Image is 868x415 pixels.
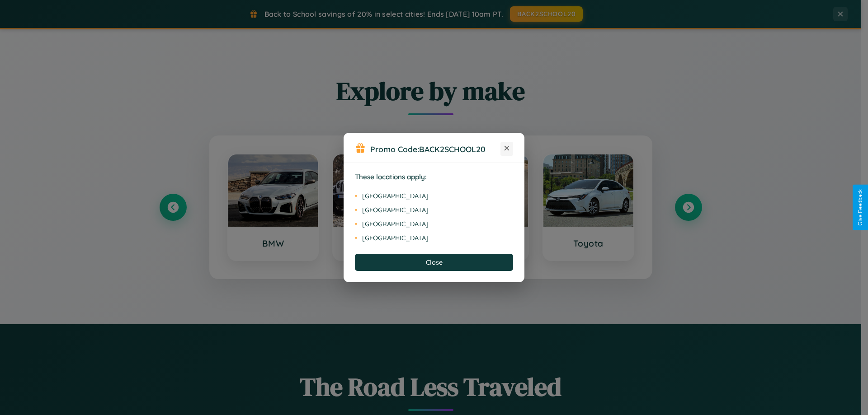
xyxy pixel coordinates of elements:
[355,254,513,271] button: Close
[355,231,513,245] li: [GEOGRAPHIC_DATA]
[355,189,513,203] li: [GEOGRAPHIC_DATA]
[355,173,427,181] strong: These locations apply:
[857,189,863,226] div: Give Feedback
[355,217,513,231] li: [GEOGRAPHIC_DATA]
[355,203,513,217] li: [GEOGRAPHIC_DATA]
[370,144,500,154] h3: Promo Code:
[419,144,486,154] b: BACK2SCHOOL20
